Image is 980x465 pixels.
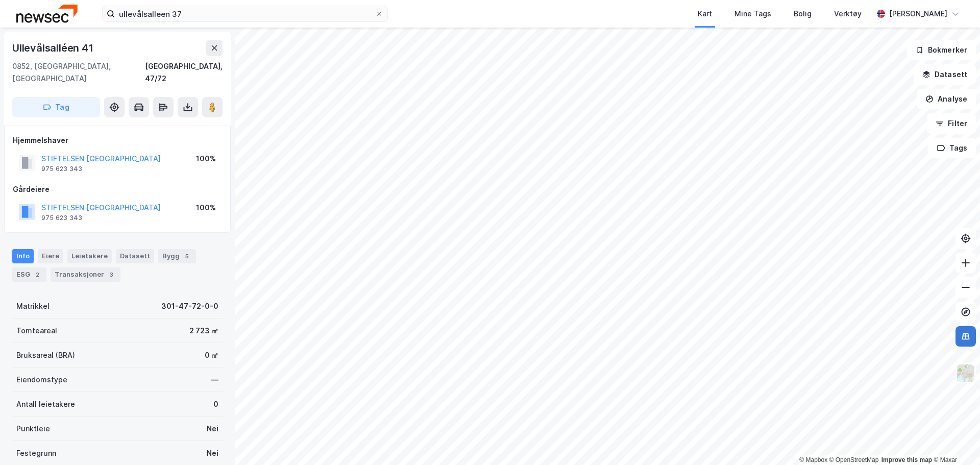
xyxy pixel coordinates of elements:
[12,97,100,117] button: Tag
[889,8,947,20] div: [PERSON_NAME]
[116,249,154,263] div: Datasett
[16,447,56,459] div: Festegrunn
[914,64,976,85] button: Datasett
[834,8,862,20] div: Verktøy
[41,214,82,222] div: 975 623 343
[917,89,976,109] button: Analyse
[734,8,771,20] div: Mine Tags
[205,349,218,361] div: 0 ㎡
[211,374,218,386] div: —
[16,325,57,337] div: Tomteareal
[115,6,375,21] input: Søk på adresse, matrikkel, gårdeiere, leietakere eller personer
[698,8,712,20] div: Kart
[12,267,46,282] div: ESG
[12,40,95,56] div: Ullevålsalléen 41
[12,249,34,263] div: Info
[16,5,78,22] img: newsec-logo.f6e21ccffca1b3a03d2d.png
[16,423,50,435] div: Punktleie
[41,165,82,173] div: 975 623 343
[207,423,218,435] div: Nei
[928,138,976,158] button: Tags
[881,456,932,463] a: Improve this map
[189,325,218,337] div: 2 723 ㎡
[907,40,976,60] button: Bokmerker
[182,251,192,261] div: 5
[161,300,218,312] div: 301-47-72-0-0
[38,249,63,263] div: Eiere
[158,249,196,263] div: Bygg
[145,60,223,85] div: [GEOGRAPHIC_DATA], 47/72
[32,270,42,280] div: 2
[829,456,879,463] a: OpenStreetMap
[51,267,120,282] div: Transaksjoner
[16,374,67,386] div: Eiendomstype
[196,153,216,165] div: 100%
[213,398,218,410] div: 0
[794,8,812,20] div: Bolig
[929,416,980,465] iframe: Chat Widget
[13,134,222,146] div: Hjemmelshaver
[927,113,976,134] button: Filter
[799,456,827,463] a: Mapbox
[929,416,980,465] div: Kontrollprogram for chat
[106,270,116,280] div: 3
[16,398,75,410] div: Antall leietakere
[16,300,50,312] div: Matrikkel
[956,363,975,383] img: Z
[12,60,145,85] div: 0852, [GEOGRAPHIC_DATA], [GEOGRAPHIC_DATA]
[13,183,222,195] div: Gårdeiere
[196,202,216,214] div: 100%
[207,447,218,459] div: Nei
[67,249,112,263] div: Leietakere
[16,349,75,361] div: Bruksareal (BRA)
